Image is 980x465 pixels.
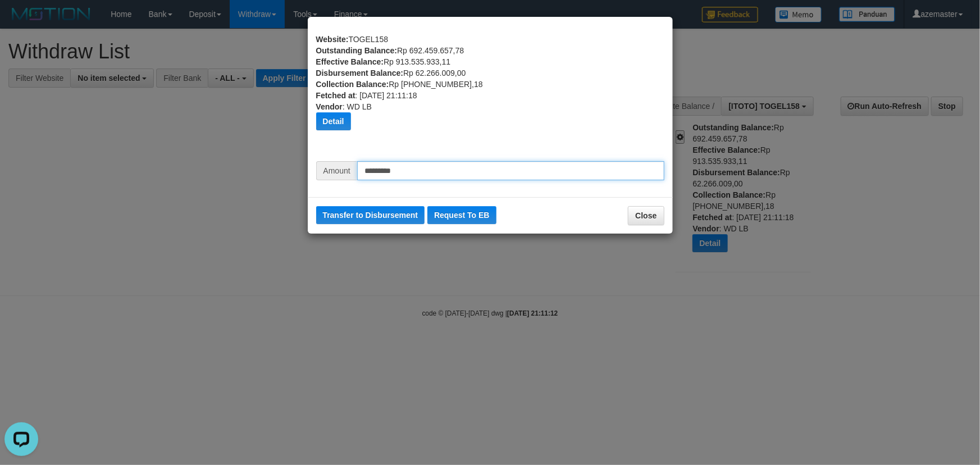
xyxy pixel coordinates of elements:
b: Outstanding Balance: [316,46,398,55]
b: Vendor [316,102,343,111]
b: Fetched at [316,91,355,100]
b: Effective Balance: [316,57,384,66]
b: Collection Balance: [316,80,389,89]
button: Close [628,206,664,225]
b: Disbursement Balance: [316,69,404,77]
button: Request To EB [427,206,496,224]
button: Detail [316,112,351,130]
button: Transfer to Disbursement [316,206,425,224]
button: Open LiveChat chat widget [4,4,38,38]
b: Website: [316,35,349,44]
div: TOGEL158 Rp 692.459.657,78 Rp 913.535.933,11 Rp 62.266.009,00 Rp [PHONE_NUMBER],18 : [DATE] 21:11... [316,34,664,161]
span: Amount [316,161,357,180]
